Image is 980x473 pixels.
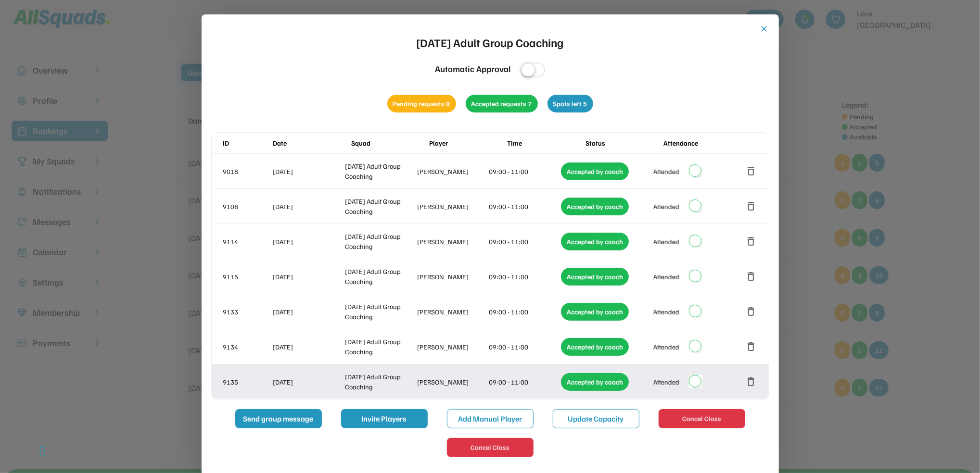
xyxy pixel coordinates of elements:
[746,306,757,317] button: delete
[273,272,344,282] div: [DATE]
[746,200,757,212] button: delete
[345,231,415,251] div: [DATE] Adult Group Coaching
[746,165,757,177] button: delete
[561,198,629,215] div: Accepted by coach
[223,138,271,148] div: ID
[345,266,415,286] div: [DATE] Adult Group Coaching
[387,95,456,112] div: Pending requests 0
[659,409,745,428] button: Cancel Class
[417,236,487,247] div: [PERSON_NAME]
[345,301,415,322] div: [DATE] Adult Group Coaching
[273,236,344,247] div: [DATE]
[547,95,593,112] div: Spots left 5
[489,201,560,212] div: 09:00 - 11:00
[489,307,560,317] div: 09:00 - 11:00
[223,166,271,176] div: 9018
[223,377,271,387] div: 9135
[746,341,757,352] button: delete
[341,409,428,428] button: Invite Players
[223,236,271,247] div: 9114
[561,373,629,391] div: Accepted by coach
[345,336,415,357] div: [DATE] Adult Group Coaching
[653,201,679,212] div: Attended
[561,338,629,356] div: Accepted by coach
[489,377,560,387] div: 09:00 - 11:00
[273,138,349,148] div: Date
[653,377,679,387] div: Attended
[489,272,560,282] div: 09:00 - 11:00
[653,307,679,317] div: Attended
[561,268,629,286] div: Accepted by coach
[273,201,344,212] div: [DATE]
[223,201,271,212] div: 9108
[351,138,427,148] div: Squad
[746,376,757,387] button: delete
[489,342,560,352] div: 09:00 - 11:00
[746,271,757,282] button: delete
[223,272,271,282] div: 9115
[273,166,344,176] div: [DATE]
[663,138,739,148] div: Attendance
[417,377,487,387] div: [PERSON_NAME]
[223,342,271,352] div: 9134
[447,438,534,457] button: Cancel Class
[345,372,415,392] div: [DATE] Adult Group Coaching
[273,342,344,352] div: [DATE]
[417,166,487,176] div: [PERSON_NAME]
[273,377,344,387] div: [DATE]
[417,34,564,51] div: [DATE] Adult Group Coaching
[653,342,679,352] div: Attended
[345,196,415,216] div: [DATE] Adult Group Coaching
[760,24,769,34] button: close
[417,342,487,352] div: [PERSON_NAME]
[489,166,560,176] div: 09:00 - 11:00
[345,161,415,181] div: [DATE] Adult Group Coaching
[653,236,679,247] div: Attended
[466,95,538,112] div: Accepted requests 7
[507,138,583,148] div: Time
[417,307,487,317] div: [PERSON_NAME]
[235,409,322,428] button: Send group message
[223,307,271,317] div: 9133
[417,272,487,282] div: [PERSON_NAME]
[429,138,505,148] div: Player
[585,138,662,148] div: Status
[273,307,344,317] div: [DATE]
[489,236,560,247] div: 09:00 - 11:00
[417,201,487,212] div: [PERSON_NAME]
[561,162,629,180] div: Accepted by coach
[653,272,679,282] div: Attended
[653,166,679,176] div: Attended
[435,62,511,75] div: Automatic Approval
[746,236,757,247] button: delete
[553,409,639,428] button: Update Capacity
[561,233,629,250] div: Accepted by coach
[561,303,629,321] div: Accepted by coach
[447,409,534,428] button: Add Manual Player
